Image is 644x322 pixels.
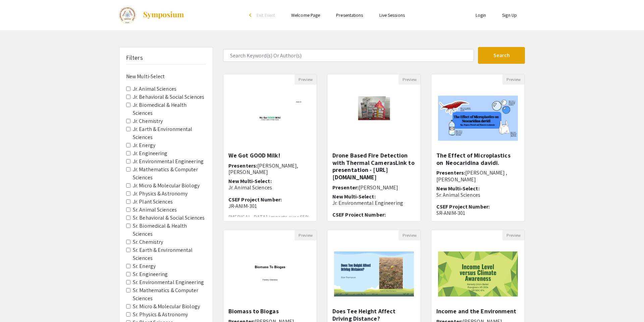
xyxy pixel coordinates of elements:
label: Sr. Animal Sciences [133,206,177,214]
button: Preview [398,230,421,240]
h5: Income and the Environment [436,308,520,315]
iframe: Chat [615,292,639,317]
h5: Drone Based Fire Detection with Thermal CamerasLink to presentation - [URL][DOMAIN_NAME] [332,152,416,181]
p: Jr. Animal Sciences [228,184,312,191]
label: Sr. Engineering [133,270,168,278]
span: [PERSON_NAME], [PERSON_NAME] [228,162,299,176]
p: JR-ANIM-301 [228,203,312,209]
span: [PERSON_NAME] , [PERSON_NAME] [436,169,507,183]
span: New Multi-Select: [228,178,272,185]
span: CSEF Project Number: [436,203,490,210]
span: New Multi-Select: [332,193,376,200]
div: arrow_back_ios [249,13,253,17]
a: Presentations [336,12,363,18]
label: Jr. Chemistry [133,117,163,125]
a: Sign Up [502,12,517,18]
h6: New Multi-Select [126,73,206,80]
label: Sr. Earth & Environmental Sciences [133,246,206,262]
img: <p>Income and the Environment</p> [431,245,525,303]
label: Sr. Behavioral & Social Sciences [133,214,205,222]
h5: Does Tee Height Affect Driving Distance? [332,308,416,322]
h6: Presenter: [332,184,416,191]
div: Open Presentation <p class="ql-align-center"><span style="background-color: transparent; color: r... [327,74,421,222]
button: Preview [294,74,317,85]
h5: Filters [126,54,143,61]
img: <p>Does Tee Height Affect Driving Distance?</p> [327,245,421,303]
label: Sr. Chemistry [133,238,163,246]
h6: Presenters: [436,170,520,182]
label: Jr. Physics & Astronomy [133,190,187,198]
img: <p>Biomass to Biogas </p> [223,245,317,303]
label: Jr. Biomedical & Health Sciences [133,101,206,117]
label: Sr. Biomedical & Health Sciences [133,222,206,238]
label: Jr. Earth & Environmental Sciences [133,125,206,141]
a: Live Sessions [379,12,405,18]
label: Jr. Animal Sciences [133,85,176,93]
img: <p class="ql-align-center"><span style="background-color: transparent; color: rgb(0, 0, 0);">Dron... [346,85,401,152]
p: [MEDICAL_DATA] impacts over 65% of the world’s population. Goat milk is a good dairy substitute f... [228,215,312,236]
label: Jr. Micro & Molecular Biology [133,182,200,190]
button: Preview [294,230,317,240]
h5: Biomass to Biogas [228,308,312,315]
button: Preview [398,74,421,85]
a: Login [476,12,486,18]
img: Symposium by ForagerOne [143,11,184,19]
label: Sr. Environmental Engineering [133,278,204,286]
label: Jr. Plant Sciences [133,198,173,206]
span: New Multi-Select: [436,185,480,192]
img: <p><span style="background-color: transparent; color: rgb(0, 0, 0);">The Effect of Microplastics ... [431,89,525,147]
div: Open Presentation <p>We Got GOOD Milk!</p> [223,74,317,222]
p: Jr. Environmental Engineering [332,200,416,206]
span: Exit Event [257,12,275,18]
div: Open Presentation <p><span style="background-color: transparent; color: rgb(0, 0, 0);">The Effect... [431,74,525,222]
img: The 2024 Colorado Science & Engineering Fair [119,7,136,24]
h5: We Got GOOD Milk! [228,152,312,159]
button: Search [478,47,525,64]
label: Sr. Mathematics & Computer Sciences [133,286,206,303]
span: CSEF Project Number: [332,211,386,218]
label: Jr. Environmental Engineering [133,157,204,166]
button: Preview [502,74,525,85]
p: Sr. Animal Sciences [436,192,520,198]
label: Sr. Physics & Astronomy [133,311,188,319]
label: Jr. Engineering [133,149,168,157]
img: <p>We Got GOOD Milk!</p> [228,85,311,152]
button: Preview [502,230,525,240]
h5: The Effect of Microplastics on Neocaridina davidi. [436,152,520,166]
span: CSEF Project Number: [228,196,282,203]
label: Jr. Mathematics & Computer Sciences [133,166,206,182]
label: Sr. Micro & Molecular Biology [133,303,200,311]
input: Search Keyword(s) Or Author(s) [223,49,474,62]
a: The 2024 Colorado Science & Engineering Fair [119,7,184,24]
p: SR-ANIM-301 [436,210,520,216]
label: Jr. Behavioral & Social Sciences [133,93,204,101]
label: Jr. Energy [133,141,155,149]
a: Welcome Page [291,12,320,18]
label: Sr. Energy [133,262,156,270]
h6: Presenters: [228,163,312,175]
span: [PERSON_NAME] [359,184,398,191]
